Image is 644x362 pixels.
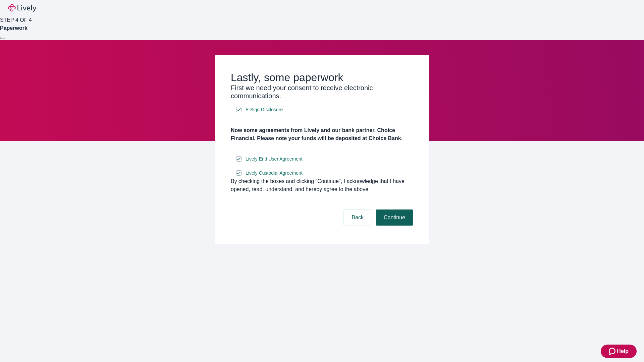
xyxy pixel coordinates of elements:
button: Back [343,209,372,226]
a: e-sign disclosure document [244,169,304,177]
h3: First we need your consent to receive electronic communications. [231,84,413,100]
div: By checking the boxes and clicking “Continue", I acknowledge that I have opened, read, understand... [231,177,413,193]
h2: Lastly, some paperwork [231,71,413,84]
svg: Zendesk support icon [609,347,617,355]
span: Help [617,347,629,355]
button: Continue [376,209,413,226]
button: Zendesk support iconHelp [601,345,637,358]
span: Lively End User Agreement [246,156,303,163]
a: e-sign disclosure document [244,106,284,114]
a: e-sign disclosure document [244,155,304,163]
img: Lively [8,4,36,12]
span: Lively Custodial Agreement [246,170,303,177]
span: E-Sign Disclosure [246,106,283,113]
h4: Now some agreements from Lively and our bank partner, Choice Financial. Please note your funds wi... [231,126,413,142]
